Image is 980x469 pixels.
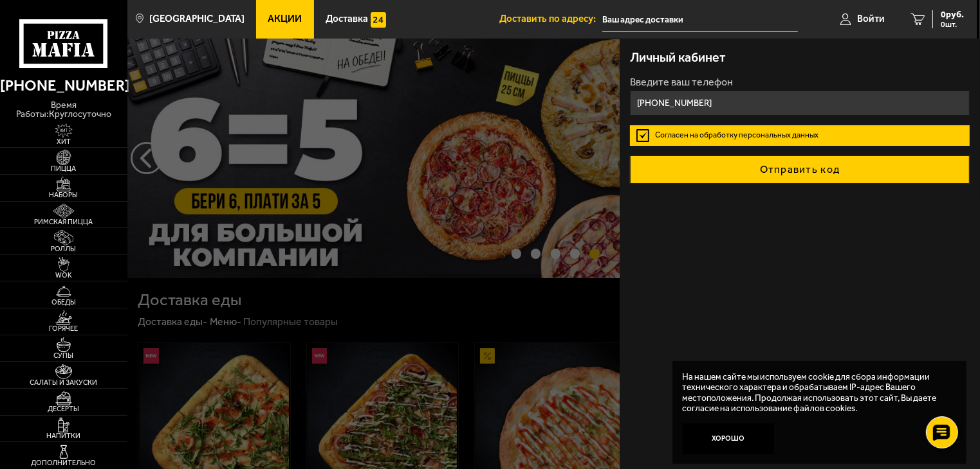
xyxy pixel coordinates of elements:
[630,125,970,146] label: Согласен на обработку персональных данных
[268,14,302,24] span: Акции
[630,77,970,87] label: Введите ваш телефон
[941,10,964,19] span: 0 руб.
[630,51,726,64] h3: Личный кабинет
[371,12,386,28] img: 15daf4d41897b9f0e9f617042186c801.svg
[499,14,602,24] span: Доставить по адресу:
[149,14,245,24] span: [GEOGRAPHIC_DATA]
[941,21,964,28] span: 0 шт.
[683,371,948,414] p: На нашем сайте мы используем cookie для сбора информации технического характера и обрабатываем IP...
[602,8,799,31] input: Ваш адрес доставки
[326,14,368,24] span: Доставка
[630,155,970,184] button: Отправить код
[683,423,775,454] button: Хорошо
[857,14,885,24] span: Войти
